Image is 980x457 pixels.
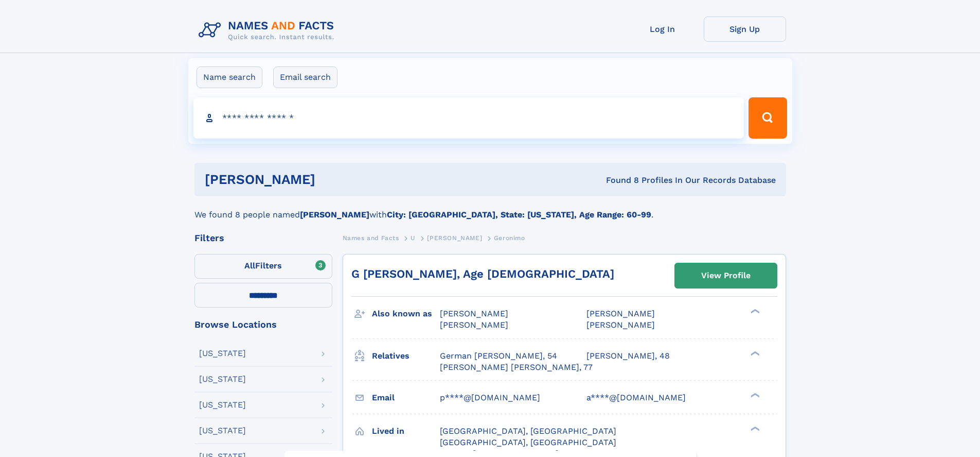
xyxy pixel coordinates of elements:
[440,350,557,362] a: German [PERSON_NAME], 54
[621,16,704,42] a: Log In
[586,309,655,318] span: [PERSON_NAME]
[387,210,651,219] b: City: [GEOGRAPHIC_DATA], State: [US_STATE], Age Range: 60-99
[586,350,670,362] a: [PERSON_NAME], 48
[194,196,786,221] div: We found 8 people named with .
[199,375,246,383] div: [US_STATE]
[427,234,482,242] span: [PERSON_NAME]
[460,175,776,186] div: Found 8 Profiles In Our Records Database
[440,309,508,318] span: [PERSON_NAME]
[749,97,787,139] button: Search Button
[586,320,655,330] span: [PERSON_NAME]
[197,66,262,88] label: Name search
[199,349,246,358] div: [US_STATE]
[440,320,508,330] span: [PERSON_NAME]
[372,347,440,365] h3: Relatives
[199,427,246,435] div: [US_STATE]
[273,66,337,88] label: Email search
[199,401,246,409] div: [US_STATE]
[748,392,760,398] div: ❯
[748,308,760,315] div: ❯
[411,231,416,244] a: U
[372,389,440,407] h3: Email
[701,264,751,287] div: View Profile
[193,97,744,139] input: search input
[748,350,760,357] div: ❯
[194,233,332,243] div: Filters
[675,263,777,288] a: View Profile
[440,362,593,373] a: [PERSON_NAME] [PERSON_NAME], 77
[372,422,440,440] h3: Lived in
[343,231,399,244] a: Names and Facts
[300,210,369,219] b: [PERSON_NAME]
[494,234,525,242] span: Geronimo
[440,437,616,447] span: [GEOGRAPHIC_DATA], [GEOGRAPHIC_DATA]
[372,305,440,323] h3: Also known as
[351,267,614,280] a: G [PERSON_NAME], Age [DEMOGRAPHIC_DATA]
[244,261,255,270] span: All
[704,16,786,42] a: Sign Up
[194,16,343,44] img: Logo Names and Facts
[440,426,616,436] span: [GEOGRAPHIC_DATA], [GEOGRAPHIC_DATA]
[205,173,461,186] h1: [PERSON_NAME]
[411,234,416,242] span: U
[194,320,332,329] div: Browse Locations
[748,425,760,432] div: ❯
[194,254,332,279] label: Filters
[427,231,482,244] a: [PERSON_NAME]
